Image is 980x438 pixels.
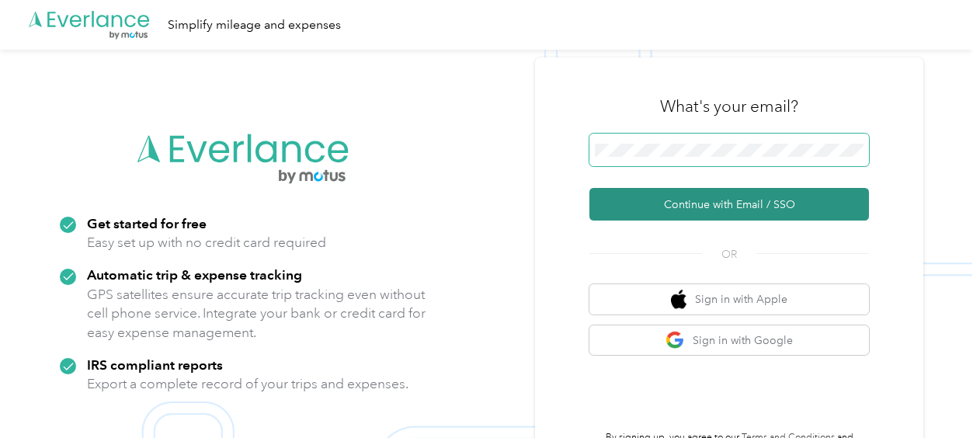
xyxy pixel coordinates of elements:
[87,266,302,283] strong: Automatic trip & expense tracking
[702,246,756,262] span: OR
[660,96,798,117] h3: What's your email?
[87,356,223,373] strong: IRS compliant reports
[168,16,341,35] div: Simplify mileage and expenses
[87,374,408,394] p: Export a complete record of your trips and expenses.
[589,284,869,315] button: apple logoSign in with Apple
[87,233,326,252] p: Easy set up with no credit card required
[671,290,686,309] img: apple logo
[589,188,869,221] button: Continue with Email / SSO
[87,285,426,342] p: GPS satellites ensure accurate trip tracking even without cell phone service. Integrate your bank...
[87,215,207,231] strong: Get started for free
[589,325,869,356] button: google logoSign in with Google
[665,331,685,350] img: google logo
